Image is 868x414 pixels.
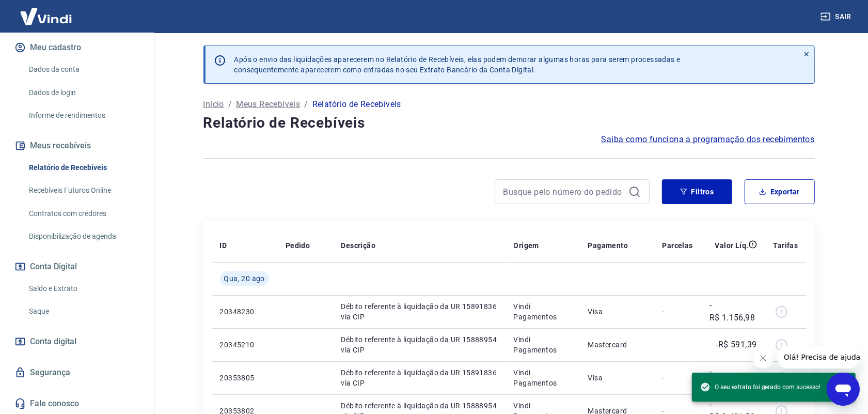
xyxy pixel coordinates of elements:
[25,301,142,322] a: Saque
[700,382,820,392] span: O seu extrato foi gerado com sucesso!
[6,7,87,16] span: Olá! Precisa de ajuda?
[341,240,376,251] p: Descrição
[709,365,757,390] p: -R$ 2.761,96
[203,98,224,111] a: Início
[304,98,308,111] p: /
[25,105,142,126] a: Informe de rendimentos
[588,306,645,317] p: Visa
[12,36,142,59] button: Meu cadastro
[662,179,732,204] button: Filtros
[514,367,572,388] p: Vindi Pagamentos
[12,255,142,278] button: Conta Digital
[774,240,798,251] p: Tarifas
[286,240,310,251] p: Pedido
[25,180,142,201] a: Recebíveis Futuros Online
[341,334,497,355] p: Débito referente à liquidação da UR 15888954 via CIP
[341,301,497,322] p: Débito referente à liquidação da UR 15891836 via CIP
[588,240,628,251] p: Pagamento
[715,240,749,251] p: Valor Líq.
[514,301,572,322] p: Vindi Pagamentos
[662,240,693,251] p: Parcelas
[220,373,269,383] p: 20353805
[514,240,539,251] p: Origem
[753,348,774,369] iframe: Fechar mensagem
[12,330,142,353] a: Conta digital
[716,339,757,351] p: -R$ 591,39
[30,334,76,349] span: Conta digital
[25,59,142,80] a: Dados da conta
[312,98,401,111] p: Relatório de Recebíveis
[588,373,645,383] p: Visa
[220,240,227,251] p: ID
[778,346,860,369] iframe: Mensagem da empresa
[12,361,142,384] a: Segurança
[25,82,142,103] a: Dados de login
[220,306,269,317] p: 20348230
[709,299,757,324] p: -R$ 1.156,98
[503,184,624,200] input: Busque pelo número do pedido
[236,98,300,111] a: Meus Recebíveis
[341,367,497,388] p: Débito referente à liquidação da UR 15891836 via CIP
[12,134,142,157] button: Meus recebíveis
[818,7,856,26] button: Sair
[588,340,645,350] p: Mastercard
[662,373,693,383] p: -
[662,340,693,350] p: -
[25,278,142,299] a: Saldo e Extrato
[234,54,681,75] p: Após o envio das liquidações aparecerem no Relatório de Recebíveis, elas podem demorar algumas ho...
[25,203,142,224] a: Contratos com credores
[827,373,860,406] iframe: Botão para abrir a janela de mensagens
[228,98,232,111] p: /
[745,179,815,204] button: Exportar
[203,113,815,133] h4: Relatório de Recebíveis
[12,1,80,32] img: Vindi
[220,340,269,350] p: 20345210
[25,226,142,247] a: Disponibilização de agenda
[662,306,693,317] p: -
[602,133,815,146] a: Saiba como funciona a programação dos recebimentos
[514,334,572,355] p: Vindi Pagamentos
[224,273,265,284] span: Qua, 20 ago
[25,157,142,178] a: Relatório de Recebíveis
